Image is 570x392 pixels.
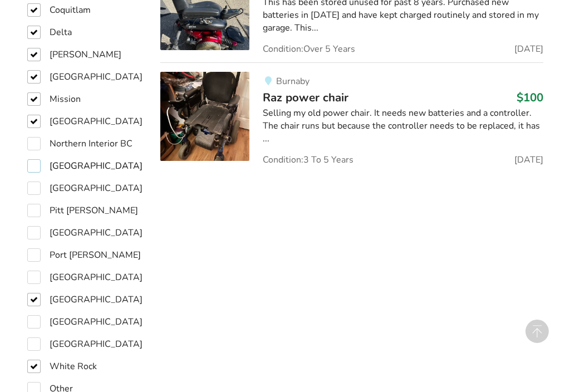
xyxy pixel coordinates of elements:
label: Northern Interior BC [27,137,132,150]
div: Selling my old power chair. It needs new batteries and a controller. The chair runs but because t... [263,107,543,145]
label: Port [PERSON_NAME] [27,248,141,262]
label: Pitt [PERSON_NAME] [27,204,138,217]
label: Delta [27,26,72,39]
label: [GEOGRAPHIC_DATA] [27,337,142,351]
label: [PERSON_NAME] [27,48,121,61]
label: [GEOGRAPHIC_DATA] [27,182,142,195]
label: White Rock [27,360,97,373]
span: [DATE] [514,45,543,53]
label: Coquitlam [27,3,91,17]
label: [GEOGRAPHIC_DATA] [27,315,142,329]
label: [GEOGRAPHIC_DATA] [27,115,142,128]
span: [DATE] [514,155,543,164]
img: mobility-raz power chair [160,72,249,161]
label: [GEOGRAPHIC_DATA] [27,226,142,239]
label: [GEOGRAPHIC_DATA] [27,159,142,173]
span: Raz power chair [263,90,348,105]
label: [GEOGRAPHIC_DATA] [27,70,142,84]
a: mobility-raz power chair BurnabyRaz power chair$100Selling my old power chair. It needs new batte... [160,62,543,164]
label: Mission [27,92,81,106]
span: Burnaby [276,75,309,87]
label: [GEOGRAPHIC_DATA] [27,271,142,284]
span: Condition: 3 To 5 Years [263,155,353,164]
h3: $100 [517,90,543,105]
span: Condition: Over 5 Years [263,45,355,53]
label: [GEOGRAPHIC_DATA] [27,293,142,306]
